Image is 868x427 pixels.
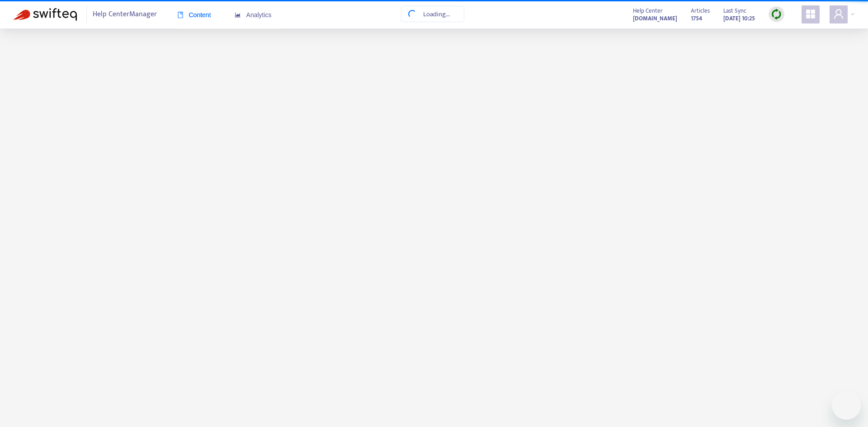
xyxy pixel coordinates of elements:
[14,8,77,21] img: Swifteq
[93,6,157,23] span: Help Center Manager
[691,6,710,16] span: Articles
[633,6,663,16] span: Help Center
[723,14,755,23] strong: [DATE] 10:25
[723,6,746,16] span: Last Sync
[833,9,844,19] span: user
[832,391,861,420] iframe: Button to launch messaging window
[235,11,272,19] span: Analytics
[691,14,702,23] strong: 1754
[805,9,816,19] span: appstore
[235,12,241,18] span: area-chart
[177,12,184,18] span: book
[633,13,677,23] a: [DOMAIN_NAME]
[771,9,782,20] img: sync.dc5367851b00ba804db3.png
[177,11,211,19] span: Content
